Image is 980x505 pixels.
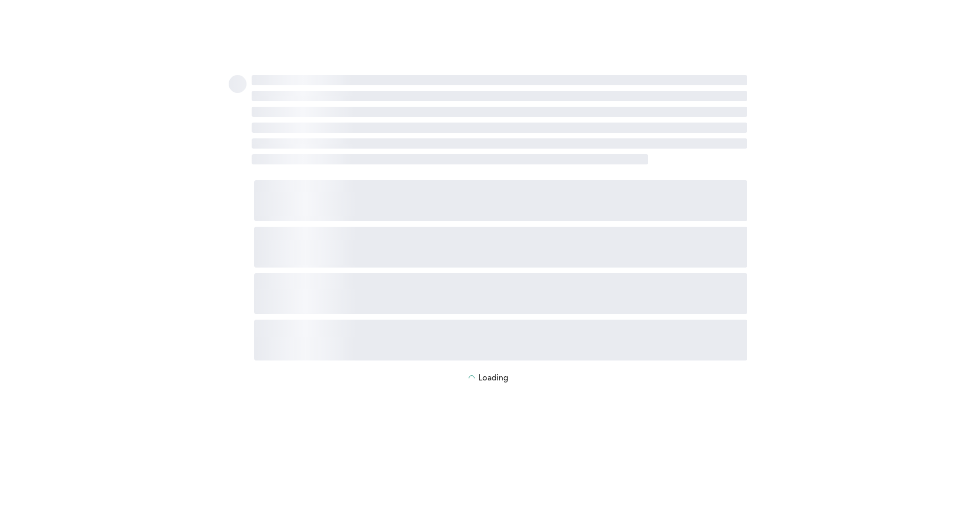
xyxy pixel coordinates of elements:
span: ‌ [252,123,747,133]
span: ‌ [252,154,648,164]
p: Loading [478,374,508,383]
span: ‌ [254,227,747,268]
span: ‌ [252,75,747,85]
span: ‌ [252,91,747,101]
span: ‌ [229,75,247,93]
span: ‌ [254,320,747,360]
span: ‌ [252,107,747,117]
span: ‌ [252,138,747,149]
span: ‌ [254,273,747,314]
span: ‌ [254,180,747,221]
